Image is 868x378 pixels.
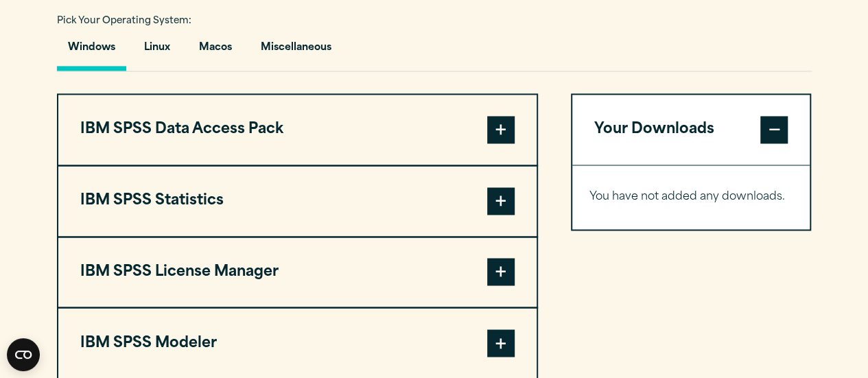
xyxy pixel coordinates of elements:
button: Open CMP widget [7,338,40,371]
button: IBM SPSS Data Access Pack [58,95,537,165]
div: Your Downloads [572,165,810,229]
button: IBM SPSS License Manager [58,237,537,307]
button: Your Downloads [572,95,810,165]
button: Miscellaneous [250,32,342,71]
button: Macos [188,32,243,71]
button: Linux [133,32,181,71]
span: Pick Your Operating System: [57,16,191,25]
button: Windows [57,32,126,71]
p: You have not added any downloads. [589,187,793,207]
button: IBM SPSS Statistics [58,166,537,236]
button: IBM SPSS Modeler [58,308,537,378]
